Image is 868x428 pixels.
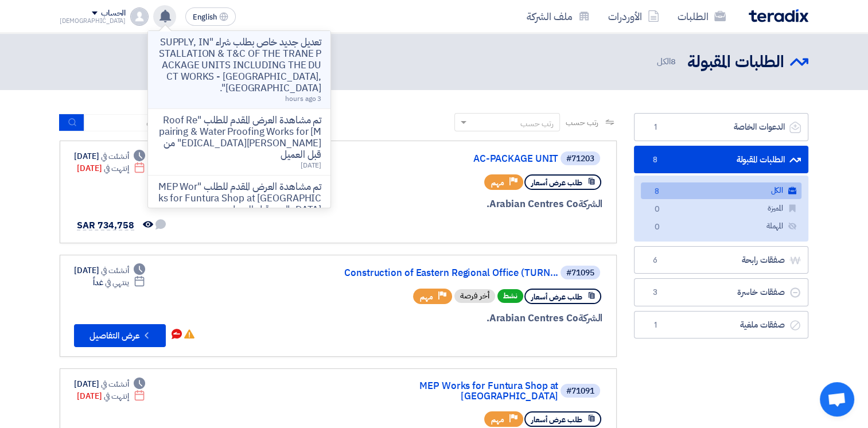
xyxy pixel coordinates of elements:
a: المميزة [641,200,801,217]
span: 3 [648,287,662,298]
span: ينتهي في [105,277,129,289]
div: #71091 [566,387,594,395]
div: أخر فرصة [454,289,495,303]
div: رتب حسب [520,118,554,130]
div: [DATE] [74,378,145,390]
span: مهم [420,291,433,302]
p: تعديل جديد خاص بطلب شراء "SUPPLY, INSTALLATION & T&C OF THE TRANE PACKAGE UNITS INCLUDING THE DUC... [157,37,321,94]
h2: الطلبات المقبولة [687,51,784,73]
img: Teradix logo [749,9,808,22]
div: Arabian Centres Co. [326,197,602,212]
a: Open chat [820,382,854,417]
span: طلب عرض أسعار [531,414,582,425]
span: أنشئت في [101,378,129,390]
div: [DATE] [77,162,145,174]
input: ابحث بعنوان أو رقم الطلب [84,114,245,131]
a: AC-PACKAGE UNIT [329,154,558,164]
span: 8 [648,154,662,166]
span: 8 [671,55,676,68]
span: English [193,13,217,21]
span: إنتهت في [104,162,129,174]
a: الأوردرات [599,3,668,30]
span: 0 [650,221,664,234]
a: الطلبات المقبولة8 [634,146,808,174]
span: 1 [648,320,662,331]
span: أنشئت في [101,150,129,162]
span: أنشئت في [101,264,129,277]
span: الشركة [578,197,603,211]
span: 3 hours ago [285,94,321,104]
span: 0 [650,204,664,216]
span: طلب عرض أسعار [531,177,582,188]
a: ملف الشركة [517,3,599,30]
div: غداً [93,277,145,289]
a: صفقات رابحة6 [634,246,808,274]
button: English [185,7,236,26]
div: [DATE] [74,264,145,277]
span: إنتهت في [104,390,129,402]
div: [DATE] [74,150,145,162]
div: Arabian Centres Co. [326,311,602,326]
a: MEP Works for Funtura Shop at [GEOGRAPHIC_DATA] [329,381,558,402]
span: الكل [656,55,678,68]
p: تم مشاهدة العرض المقدم للطلب "Roof Repairing & Water Proofing Works for [MEDICAL_DATA][PERSON_NAM... [157,115,321,161]
div: [DEMOGRAPHIC_DATA] [60,18,126,24]
span: الشركة [578,311,603,325]
span: 8 [650,186,664,198]
span: 6 [648,255,662,266]
div: #71203 [566,155,594,163]
span: طلب عرض أسعار [531,291,582,302]
span: 1 [648,122,662,133]
a: صفقات خاسرة3 [634,278,808,306]
a: Construction of Eastern Regional Office (TURN... [329,268,558,278]
a: الطلبات [668,3,735,30]
p: تم مشاهدة العرض المقدم للطلب "MEP Works for Funtura Shop at [GEOGRAPHIC_DATA]" من قبل العميل [157,181,321,216]
span: نشط [497,289,523,303]
span: [DATE] [301,160,321,170]
div: الحساب [101,9,126,18]
a: الدعوات الخاصة1 [634,113,808,141]
img: profile_test.png [130,7,149,26]
a: الكل [641,182,801,199]
div: [DATE] [77,390,145,402]
div: #71095 [566,269,594,277]
a: صفقات ملغية1 [634,311,808,339]
span: رتب حسب [566,116,598,129]
span: مهم [491,177,504,188]
button: عرض التفاصيل [74,324,166,347]
a: المهملة [641,218,801,235]
span: SAR 734,758 [77,219,134,232]
span: مهم [491,414,504,425]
